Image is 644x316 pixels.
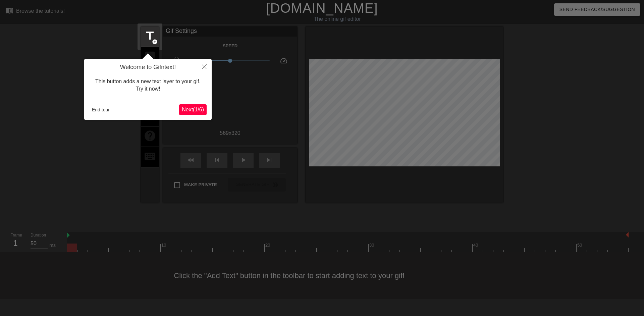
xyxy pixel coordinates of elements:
[89,105,112,115] button: End tour
[197,59,212,74] button: Close
[89,64,207,71] h4: Welcome to Gifntext!
[179,104,207,115] button: Next
[89,71,207,100] div: This button adds a new text layer to your gif. Try it now!
[182,107,204,112] span: Next ( 1 / 6 )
